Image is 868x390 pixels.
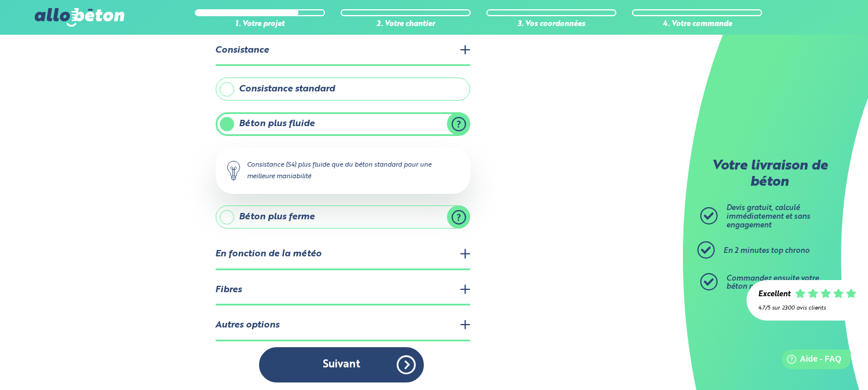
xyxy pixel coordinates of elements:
[723,247,810,255] span: En 2 minutes top chrono
[765,345,855,377] iframe: Help widget launcher
[758,305,856,311] div: 4.7/5 sur 2300 avis clients
[758,290,791,299] div: Excellent
[216,276,470,306] legend: Fibres
[632,20,762,29] div: 4. Votre commande
[195,20,325,29] div: 1. Votre projet
[703,159,836,190] p: Votre livraison de béton
[486,20,616,29] div: 3. Vos coordonnées
[216,36,470,66] legend: Consistance
[216,311,470,341] legend: Autres options
[216,205,470,229] label: Béton plus ferme
[216,112,470,135] label: Béton plus fluide
[35,8,124,27] img: allobéton
[216,240,470,270] legend: En fonction de la météo
[216,78,470,101] label: Consistance standard
[726,275,819,291] span: Commandez ensuite votre béton prêt à l'emploi
[726,204,810,229] span: Devis gratuit, calculé immédiatement et sans engagement
[341,20,471,29] div: 2. Votre chantier
[216,148,470,194] div: Consistance (S4) plus fluide que du béton standard pour une meilleure maniabilité
[259,347,424,382] button: Suivant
